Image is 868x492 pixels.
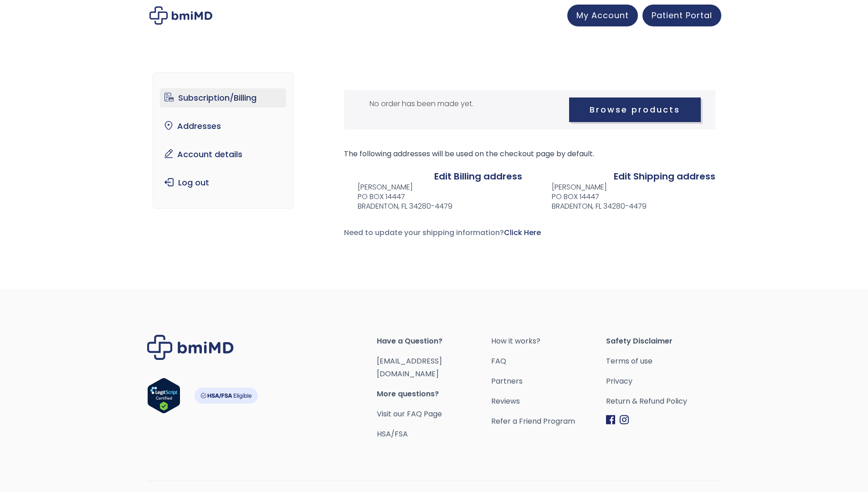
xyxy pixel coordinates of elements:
a: FAQ [491,355,606,368]
address: [PERSON_NAME] PO BOX 14447 BRADENTON, FL 34280-4479 [537,183,647,211]
a: Refer a Friend Program [491,415,606,428]
span: Safety Disclaimer [606,335,721,348]
a: Browse products [569,97,701,122]
a: Click Here [504,227,541,238]
p: The following addresses will be used on the checkout page by default. [344,148,715,160]
span: Have a Question? [377,335,492,348]
a: Verify LegitScript Approval for www.bmimd.com [147,378,180,418]
a: Subscription/Billing [160,88,286,108]
a: How it works? [491,335,606,348]
a: Edit Billing address [434,170,522,183]
a: Partners [491,375,606,388]
img: Brand Logo [147,335,234,360]
img: HSA-FSA [194,388,258,404]
a: My Account [567,5,638,26]
span: Patient Portal [652,10,712,21]
a: Log out [160,173,286,192]
a: HSA/FSA [377,429,408,439]
img: My account [149,6,212,25]
div: No order has been made yet. [344,90,715,129]
a: Addresses [160,117,286,136]
a: Reviews [491,395,606,408]
a: Visit our FAQ Page [377,409,442,419]
nav: Account pages [153,72,293,209]
span: My Account [576,10,629,21]
a: Terms of use [606,355,721,368]
a: Account details [160,145,286,164]
span: Need to update your shipping information? [344,227,541,238]
img: Instagram [620,415,629,425]
img: Facebook [606,415,615,425]
img: Verify Approval for www.bmimd.com [147,378,180,414]
a: Return & Refund Policy [606,395,721,408]
a: [EMAIL_ADDRESS][DOMAIN_NAME] [377,356,442,379]
a: Patient Portal [642,5,721,26]
a: Edit Shipping address [614,170,715,183]
span: More questions? [377,388,492,400]
a: Privacy [606,375,721,388]
address: [PERSON_NAME] PO BOX 14447 BRADENTON, FL 34280-4479 [344,183,452,211]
